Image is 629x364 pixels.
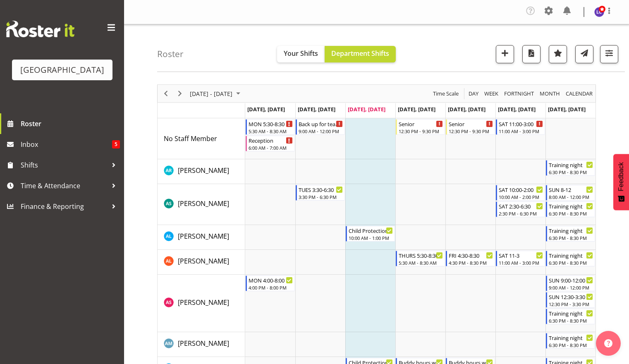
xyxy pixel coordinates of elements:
div: Addison Robertson"s event - Training night Begin From Sunday, September 14, 2025 at 6:30:00 PM GM... [546,160,595,176]
div: No Staff Member"s event - Senior Begin From Thursday, September 11, 2025 at 12:30:00 PM GMT+12:00... [396,119,445,135]
div: Alex Laverty"s event - Training night Begin From Sunday, September 14, 2025 at 6:30:00 PM GMT+12:... [546,251,595,266]
div: Training night [549,202,593,210]
div: Alex Laverty"s event - SAT 11-3 Begin From Saturday, September 13, 2025 at 11:00:00 AM GMT+12:00 ... [496,251,545,266]
div: Ajay Smith"s event - SUN 8-12 Begin From Sunday, September 14, 2025 at 8:00:00 AM GMT+12:00 Ends ... [546,185,595,201]
button: Time Scale [432,89,460,99]
div: 12:30 PM - 9:30 PM [399,128,443,134]
div: 2:30 PM - 6:30 PM [499,210,543,217]
div: 6:30 PM - 8:30 PM [549,169,593,175]
div: 5:30 AM - 8:30 AM [399,259,443,266]
span: [PERSON_NAME] [178,199,229,208]
button: Send a list of all shifts for the selected filtered period to all rostered employees. [575,45,593,63]
span: [DATE], [DATE] [398,105,435,113]
div: Reception [249,136,293,144]
span: [PERSON_NAME] [178,256,229,266]
div: Ajay Smith"s event - TUES 3:30-6:30 Begin From Tuesday, September 9, 2025 at 3:30:00 PM GMT+12:00... [296,185,345,201]
div: MON 5:30-8:30 [249,120,293,128]
td: No Staff Member resource [158,118,245,159]
div: Previous [159,85,173,102]
div: Training night [549,333,593,342]
img: help-xxl-2.png [604,339,612,347]
div: 6:30 PM - 8:30 PM [549,259,593,266]
span: Fortnight [503,89,535,99]
div: SUN 12:30-3:30 [549,292,593,301]
div: Alex Laverty"s event - THURS 5:30-8:30 Begin From Thursday, September 11, 2025 at 5:30:00 AM GMT+... [396,251,445,266]
div: SAT 11:00-3:00 [499,120,543,128]
div: No Staff Member"s event - Reception Begin From Monday, September 8, 2025 at 6:00:00 AM GMT+12:00 ... [246,136,295,151]
div: 12:30 PM - 3:30 PM [549,301,593,307]
div: Back up for team if desperate [299,120,343,128]
span: Finance & Reporting [21,200,108,213]
button: Your Shifts [277,46,325,62]
td: Ajay Smith resource [158,184,245,225]
div: Alex Sansom"s event - MON 4:00-8:00 Begin From Monday, September 8, 2025 at 4:00:00 PM GMT+12:00 ... [246,275,295,291]
div: Ajay Smith"s event - Training night Begin From Sunday, September 14, 2025 at 6:30:00 PM GMT+12:00... [546,201,595,217]
div: 10:00 AM - 1:00 PM [349,235,393,241]
div: 9:00 AM - 12:00 PM [549,284,593,291]
div: Training night [549,309,593,317]
span: [DATE], [DATE] [247,105,285,113]
div: SAT 2:30-6:30 [499,202,543,210]
div: Ajay Smith"s event - SAT 2:30-6:30 Begin From Saturday, September 13, 2025 at 2:30:00 PM GMT+12:0... [496,201,545,217]
td: Angus McLeay resource [158,332,245,357]
div: 11:00 AM - 3:00 PM [499,259,543,266]
div: Ajay Smith"s event - SAT 10:00-2:00 Begin From Saturday, September 13, 2025 at 10:00:00 AM GMT+12... [496,185,545,201]
div: Alex Laverty"s event - FRI 4:30-8:30 Begin From Friday, September 12, 2025 at 4:30:00 PM GMT+12:0... [446,251,495,266]
button: Department Shifts [325,46,396,62]
div: Alesana Lafoga"s event - Training night Begin From Sunday, September 14, 2025 at 6:30:00 PM GMT+1... [546,226,595,242]
div: THURS 5:30-8:30 [399,251,443,259]
a: [PERSON_NAME] [178,231,229,241]
span: Time Scale [432,89,459,99]
div: No Staff Member"s event - SAT 11:00-3:00 Begin From Saturday, September 13, 2025 at 11:00:00 AM G... [496,119,545,135]
td: Alex Sansom resource [158,275,245,332]
div: Senior [399,120,443,128]
div: 9:00 AM - 12:00 PM [299,128,343,134]
td: Addison Robertson resource [158,159,245,184]
div: Next [173,85,187,102]
div: [GEOGRAPHIC_DATA] [20,64,104,76]
div: Alex Sansom"s event - Training night Begin From Sunday, September 14, 2025 at 6:30:00 PM GMT+12:0... [546,309,595,324]
div: 6:30 PM - 8:30 PM [549,210,593,217]
div: SUN 8-12 [549,185,593,194]
div: 8:00 AM - 12:00 PM [549,194,593,200]
span: Shifts [21,159,108,171]
div: 10:00 AM - 2:00 PM [499,194,543,200]
span: [PERSON_NAME] [178,298,229,307]
span: Roster [21,117,120,130]
span: Feedback [617,162,625,191]
a: No Staff Member [164,134,217,144]
div: Alex Sansom"s event - SUN 9:00-12:00 Begin From Sunday, September 14, 2025 at 9:00:00 AM GMT+12:0... [546,275,595,291]
span: [PERSON_NAME] [178,232,229,241]
a: [PERSON_NAME] [178,199,229,208]
div: MON 4:00-8:00 [249,276,293,284]
span: 5 [112,140,120,148]
div: No Staff Member"s event - Back up for team if desperate Begin From Tuesday, September 9, 2025 at ... [296,119,345,135]
div: TUES 3:30-6:30 [299,185,343,194]
span: Month [539,89,561,99]
button: Timeline Month [538,89,562,99]
div: SUN 9:00-12:00 [549,276,593,284]
h4: Roster [157,49,184,59]
button: Month [564,89,594,99]
div: 6:30 PM - 8:30 PM [549,235,593,241]
div: No Staff Member"s event - Senior Begin From Friday, September 12, 2025 at 12:30:00 PM GMT+12:00 E... [446,119,495,135]
a: [PERSON_NAME] [178,165,229,175]
div: 3:30 PM - 6:30 PM [299,194,343,200]
a: [PERSON_NAME] [178,256,229,266]
div: Child Protection training [349,226,393,235]
span: [DATE], [DATE] [548,105,586,113]
span: [DATE], [DATE] [348,105,385,113]
button: Add a new shift [496,45,514,63]
div: Angus McLeay"s event - Training night Begin From Sunday, September 14, 2025 at 6:30:00 PM GMT+12:... [546,333,595,349]
span: [DATE], [DATE] [498,105,536,113]
img: laurie-cook11580.jpg [594,7,604,17]
span: calendar [565,89,593,99]
span: Time & Attendance [21,180,108,192]
div: Senior [449,120,493,128]
div: 6:30 PM - 8:30 PM [549,317,593,324]
span: Your Shifts [284,49,318,58]
div: 4:00 PM - 8:00 PM [249,284,293,291]
div: SAT 10:00-2:00 [499,185,543,194]
span: No Staff Member [164,134,217,143]
a: [PERSON_NAME] [178,297,229,307]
